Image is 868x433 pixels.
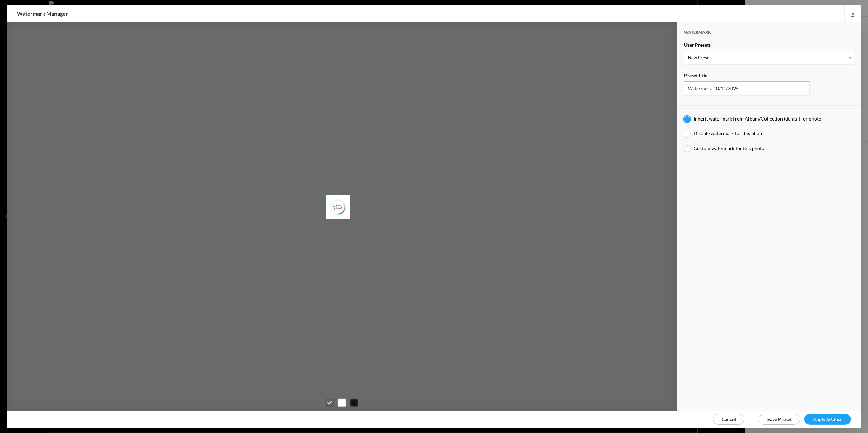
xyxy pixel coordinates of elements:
[17,5,561,22] h2: Watermark Manager
[684,73,707,81] span: Preset title
[813,416,842,422] span: Apply & Close
[713,414,744,425] a: Cancel
[759,414,800,425] a: Save Preset
[694,145,765,151] span: Custom watermark for this photo
[722,416,736,422] span: Cancel
[767,416,792,422] span: Save Preset
[844,5,861,22] a: ×
[804,414,851,425] a: Apply & Close
[684,42,711,51] span: User Presets
[694,130,764,136] span: Disable watermark for this photo
[694,116,823,122] span: Inherit watermark from Album/Collection (default for photo)
[684,30,711,41] span: Watermark
[684,81,810,95] input: Name for your Watermark Preset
